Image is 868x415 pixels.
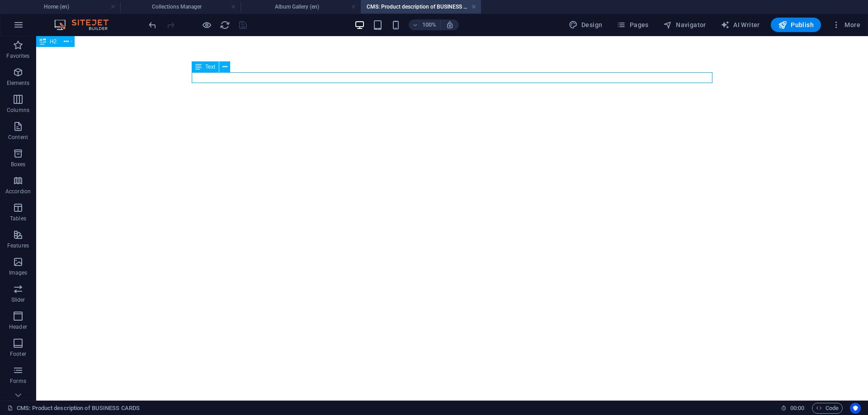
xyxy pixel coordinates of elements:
p: Header [9,323,27,331]
button: Publish [771,18,821,32]
span: Navigator [663,20,706,29]
span: 00 00 [790,403,804,414]
h6: Session time [781,403,805,414]
h4: Collections Manager [120,2,241,12]
span: More [832,20,860,29]
p: Content [8,134,28,141]
button: undo [147,19,158,30]
i: On resize automatically adjust zoom level to fit chosen device. [446,21,454,29]
p: Tables [10,215,26,222]
h4: CMS: Product description of BUSINESS CARDS [361,2,481,12]
i: Reload page [220,20,230,30]
button: More [828,18,864,32]
span: AI Writer [721,20,760,29]
span: Pages [617,20,648,29]
p: Slider [11,296,25,303]
button: 100% [409,19,441,30]
img: Editor Logo [52,19,120,30]
span: Code [816,403,839,414]
button: Code [812,403,843,414]
div: Design (Ctrl+Alt+Y) [565,18,606,32]
h6: 100% [422,19,437,30]
button: Design [565,18,606,32]
button: AI Writer [717,18,764,32]
p: Forms [10,378,26,385]
a: Click to cancel selection. Double-click to open Pages [7,403,140,414]
span: Publish [778,20,814,29]
p: Accordion [5,188,31,195]
p: Images [9,269,28,276]
span: H2 [50,39,57,44]
p: Features [7,242,29,249]
button: Usercentrics [850,403,861,414]
i: Undo: Change text (Ctrl+Z) [147,20,158,30]
button: reload [219,19,230,30]
span: : [797,405,798,411]
p: Favorites [6,52,29,60]
button: Navigator [660,18,710,32]
span: Design [569,20,603,29]
span: Text [205,64,215,70]
p: Columns [7,107,29,114]
p: Elements [7,79,30,87]
p: Boxes [11,161,26,168]
button: Pages [613,18,652,32]
p: Footer [10,350,26,358]
h4: Album Gallery (en) [241,2,361,12]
